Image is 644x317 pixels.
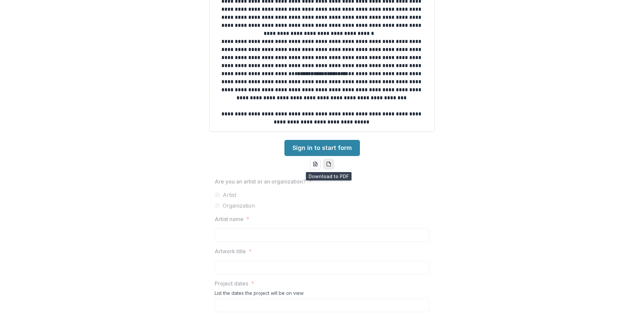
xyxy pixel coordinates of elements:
[215,247,246,255] p: Artwork title
[284,140,360,156] a: Sign in to start form
[215,279,248,287] p: Project dates
[310,159,321,169] button: word-download
[215,290,429,299] div: List the dates the project will be on view
[223,202,255,210] span: Organization
[323,159,334,169] button: pdf-download
[215,215,244,223] p: Artist name
[223,191,236,199] span: Artist
[215,177,306,186] p: Are you an artist or an organization?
